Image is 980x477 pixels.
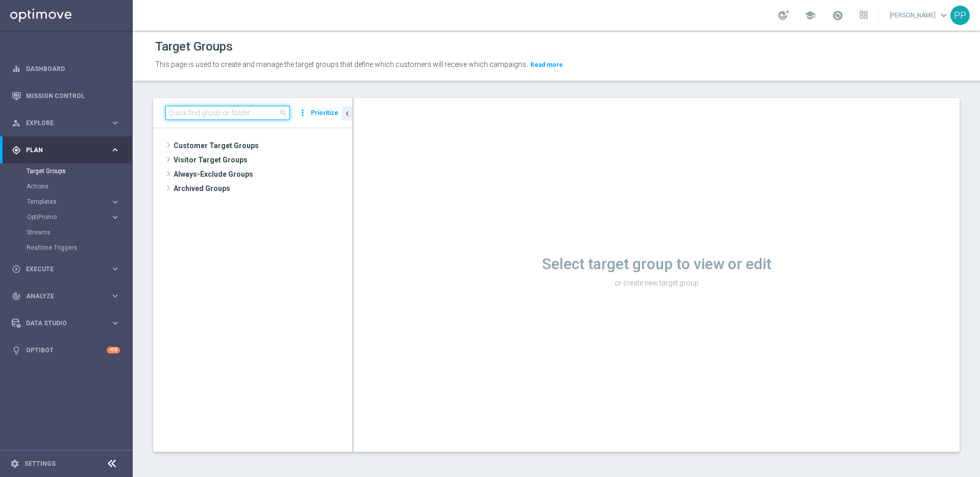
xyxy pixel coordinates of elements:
[110,291,120,301] i: keyboard_arrow_right
[27,214,100,220] span: OptiPromo
[26,82,120,109] a: Mission Control
[174,181,352,196] span: Archived Groups
[27,198,120,206] button: Templates keyboard_arrow_right
[342,106,352,121] button: chevron_left
[110,197,120,207] i: keyboard_arrow_right
[11,346,120,354] button: lightbulb Optibot +10
[27,167,106,175] a: Target Groups
[12,118,110,128] div: Explore
[27,225,132,240] div: Streams
[165,106,290,120] input: Quick find group or folder
[27,240,132,255] div: Realtime Triggers
[354,278,960,288] p: or create new target group
[110,212,120,222] i: keyboard_arrow_right
[27,199,100,205] span: Templates
[342,109,352,118] i: chevron_left
[26,266,110,272] span: Execute
[279,109,287,117] span: search
[27,214,110,220] div: OptiPromo
[298,106,308,120] i: more_vert
[27,194,132,209] div: Templates
[309,106,340,120] button: Prioritize
[26,337,107,364] a: Optibot
[12,292,21,301] i: track_changes
[12,55,120,82] div: Dashboard
[11,319,120,327] button: Data Studio keyboard_arrow_right
[174,167,352,181] span: Always-Exclude Groups
[27,228,106,236] a: Streams
[12,64,21,74] i: equalizer
[26,120,110,126] span: Explore
[354,255,960,273] h1: Select target group to view or edit
[174,153,352,167] span: Visitor Target Groups
[110,118,120,128] i: keyboard_arrow_right
[27,163,132,179] div: Target Groups
[938,10,949,21] span: keyboard_arrow_down
[10,459,19,468] i: settings
[27,213,120,221] button: OptiPromo keyboard_arrow_right
[11,119,120,127] button: person_search Explore keyboard_arrow_right
[155,39,233,54] h1: Target Groups
[110,264,120,274] i: keyboard_arrow_right
[12,146,110,155] div: Plan
[529,59,564,70] button: Read more
[26,293,110,299] span: Analyze
[27,179,132,194] div: Actions
[889,8,950,23] a: [PERSON_NAME]keyboard_arrow_down
[12,146,21,155] i: gps_fixed
[12,292,110,301] div: Analyze
[110,145,120,155] i: keyboard_arrow_right
[27,182,106,190] a: Actions
[11,65,120,73] button: equalizer Dashboard
[12,118,21,128] i: person_search
[11,292,120,300] button: track_changes Analyze keyboard_arrow_right
[26,320,110,326] span: Data Studio
[11,92,120,100] button: Mission Control
[804,10,816,21] span: school
[12,265,110,274] div: Execute
[12,265,21,274] i: play_circle_outline
[12,346,21,355] i: lightbulb
[12,82,120,109] div: Mission Control
[27,244,106,252] a: Realtime Triggers
[26,55,120,82] a: Dashboard
[11,265,120,273] button: play_circle_outline Execute keyboard_arrow_right
[26,147,110,153] span: Plan
[174,138,352,153] span: Customer Target Groups
[155,60,528,68] span: This page is used to create and manage the target groups that define which customers will receive...
[107,347,120,353] div: +10
[950,6,970,25] div: PP
[110,318,120,328] i: keyboard_arrow_right
[27,199,110,205] div: Templates
[11,146,120,154] button: gps_fixed Plan keyboard_arrow_right
[24,461,56,467] a: Settings
[12,337,120,364] div: Optibot
[12,319,110,328] div: Data Studio
[27,209,132,225] div: OptiPromo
